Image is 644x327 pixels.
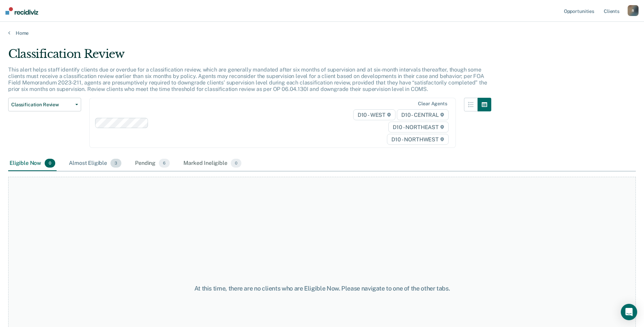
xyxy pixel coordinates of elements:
[8,30,636,36] a: Home
[8,98,81,111] button: Classification Review
[418,101,447,107] div: Clear agents
[11,102,73,108] span: Classification Review
[628,5,639,16] button: R
[388,122,448,133] span: D10 - NORTHEAST
[68,156,123,171] div: Almost Eligible3
[387,134,448,145] span: D10 - NORTHWEST
[621,304,637,320] div: Open Intercom Messenger
[8,47,491,66] div: Classification Review
[231,159,241,168] span: 0
[159,159,170,168] span: 6
[5,7,38,15] img: Recidiviz
[353,109,395,120] span: D10 - WEST
[45,159,55,168] span: 0
[8,156,57,171] div: Eligible Now0
[397,109,449,120] span: D10 - CENTRAL
[182,156,243,171] div: Marked Ineligible0
[165,285,479,292] div: At this time, there are no clients who are Eligible Now. Please navigate to one of the other tabs.
[134,156,171,171] div: Pending6
[8,66,487,93] p: This alert helps staff identify clients due or overdue for a classification review, which are gen...
[110,159,121,168] span: 3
